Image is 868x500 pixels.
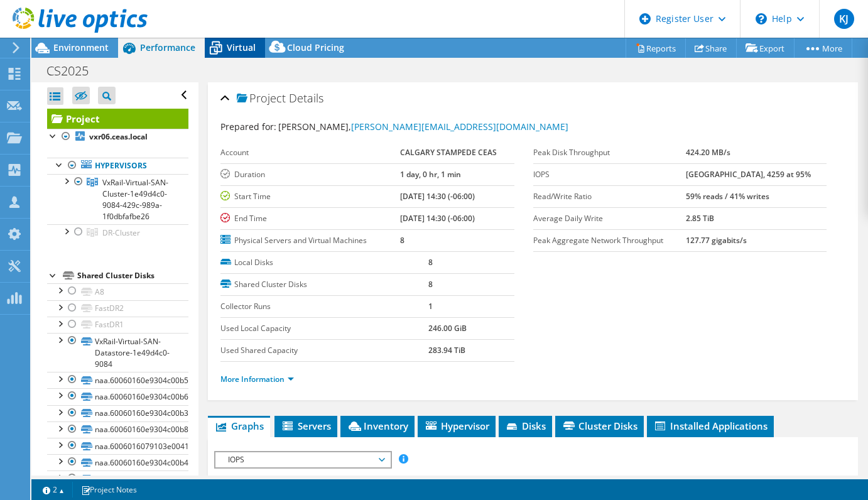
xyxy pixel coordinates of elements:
[287,41,344,53] span: Cloud Pricing
[347,420,408,432] span: Inventory
[47,129,188,145] a: vxr06.ceas.local
[47,470,188,487] a: naa.60060160e9304c00b9ae845c5d7dcc97
[220,168,400,181] label: Duration
[47,421,188,438] a: naa.60060160e9304c00b8ae845c3fb0f773
[220,278,428,291] label: Shared Cluster Disks
[220,322,428,335] label: Used Local Capacity
[400,147,497,158] b: CALGARY STAMPEDE CEAS
[756,13,767,24] svg: \n
[220,374,294,384] a: More Information
[428,301,433,312] b: 1
[533,190,686,203] label: Read/Write Ratio
[227,41,256,53] span: Virtual
[220,190,400,203] label: Start Time
[72,482,146,497] a: Project Notes
[53,41,109,53] span: Environment
[47,388,188,405] a: naa.60060160e9304c00b6ae845c7bc98eab
[428,345,465,356] b: 283.94 TiB
[102,227,140,238] span: DR-Cluster
[47,454,188,470] a: naa.60060160e9304c00b4ae845c85a71e6c
[400,213,475,224] b: [DATE] 14:30 (-06:00)
[77,268,188,283] div: Shared Cluster Disks
[47,405,188,421] a: naa.60060160e9304c00b3ae845c113a6b25
[222,452,383,467] span: IOPS
[686,235,747,246] b: 127.77 gigabits/s
[834,9,854,29] span: KJ
[653,420,768,432] span: Installed Applications
[220,212,400,225] label: End Time
[102,177,168,222] span: VxRail-Virtual-SAN-Cluster-1e49d4c0-9084-429c-989a-1f0dbfafbe26
[505,420,546,432] span: Disks
[47,224,188,241] a: DR-Cluster
[533,146,686,159] label: Peak Disk Throughput
[424,420,489,432] span: Hypervisor
[736,38,795,58] a: Export
[237,92,286,105] span: Project
[220,344,428,357] label: Used Shared Capacity
[686,213,714,224] b: 2.85 TiB
[47,300,188,317] a: FastDR2
[400,235,404,246] b: 8
[685,38,737,58] a: Share
[47,438,188,454] a: naa.6006016079103e0041db9f62f651eb11
[220,146,400,159] label: Account
[686,169,811,180] b: [GEOGRAPHIC_DATA], 4259 at 95%
[686,147,730,158] b: 424.20 MB/s
[220,300,428,313] label: Collector Runs
[428,257,433,268] b: 8
[47,283,188,300] a: A8
[34,482,73,497] a: 2
[47,158,188,174] a: Hypervisors
[47,372,188,388] a: naa.60060160e9304c00b5ae845c676543fd
[220,234,400,247] label: Physical Servers and Virtual Machines
[686,191,769,202] b: 59% reads / 41% writes
[47,333,188,372] a: VxRail-Virtual-SAN-Datastore-1e49d4c0-9084
[533,212,686,225] label: Average Daily Write
[533,168,686,181] label: IOPS
[561,420,637,432] span: Cluster Disks
[281,420,331,432] span: Servers
[428,323,467,334] b: 246.00 GiB
[220,121,276,133] label: Prepared for:
[400,169,461,180] b: 1 day, 0 hr, 1 min
[140,41,195,53] span: Performance
[220,256,428,269] label: Local Disks
[214,420,264,432] span: Graphs
[47,109,188,129] a: Project
[41,64,108,78] h1: CS2025
[47,317,188,333] a: FastDR1
[351,121,568,133] a: [PERSON_NAME][EMAIL_ADDRESS][DOMAIN_NAME]
[89,131,148,142] b: vxr06.ceas.local
[626,38,686,58] a: Reports
[289,90,323,106] span: Details
[47,174,188,224] a: VxRail-Virtual-SAN-Cluster-1e49d4c0-9084-429c-989a-1f0dbfafbe26
[278,121,568,133] span: [PERSON_NAME],
[400,191,475,202] b: [DATE] 14:30 (-06:00)
[794,38,852,58] a: More
[533,234,686,247] label: Peak Aggregate Network Throughput
[428,279,433,290] b: 8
